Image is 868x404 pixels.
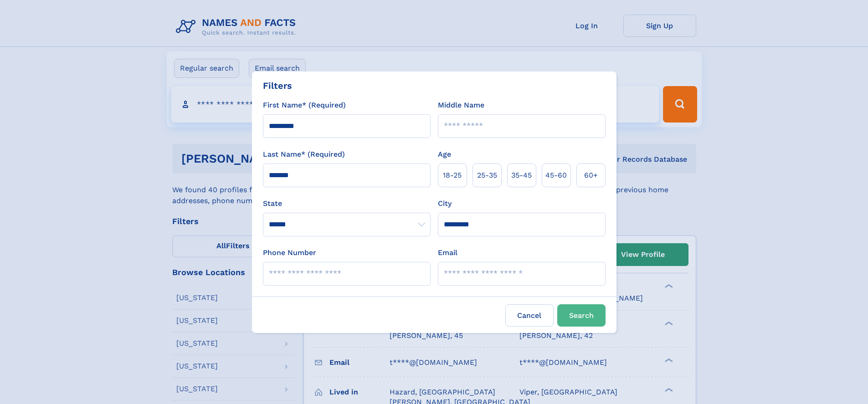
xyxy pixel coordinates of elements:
[477,170,497,181] span: 25‑35
[584,170,598,181] span: 60+
[438,149,451,160] label: Age
[557,304,606,327] button: Search
[505,304,554,327] label: Cancel
[438,247,457,258] label: Email
[438,198,452,209] label: City
[263,79,292,92] div: Filters
[263,100,346,111] label: First Name* (Required)
[511,170,532,181] span: 35‑45
[263,149,345,160] label: Last Name* (Required)
[263,247,316,258] label: Phone Number
[438,100,484,111] label: Middle Name
[263,198,431,209] label: State
[443,170,462,181] span: 18‑25
[545,170,567,181] span: 45‑60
